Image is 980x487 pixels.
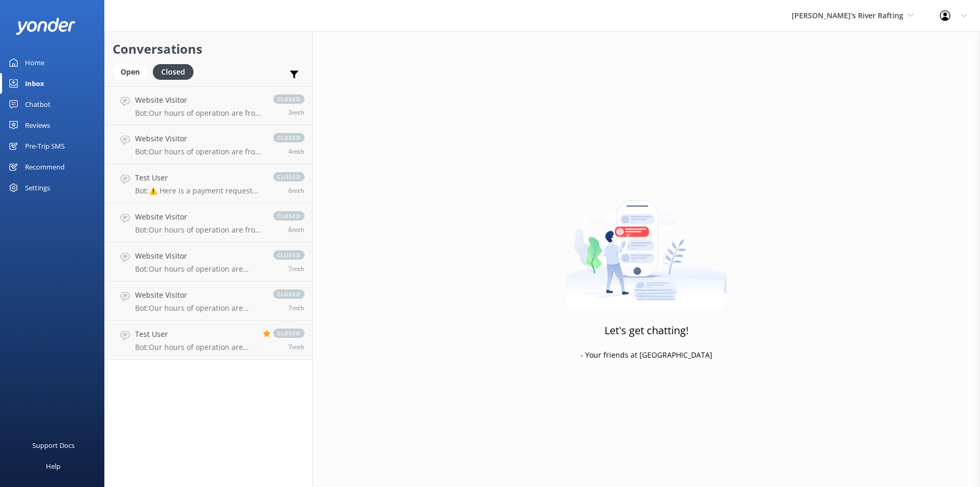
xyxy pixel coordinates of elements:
[566,178,727,309] img: artwork of a man stealing a conversation from at giant smartphone
[25,94,51,115] div: Chatbot
[153,64,193,80] div: Closed
[288,343,305,351] span: Jan 15 2025 03:54pm (UTC -06:00) America/Denver
[288,186,305,195] span: Mar 04 2025 04:51pm (UTC -06:00) America/Denver
[25,73,44,94] div: Inbox
[25,115,50,136] div: Reviews
[113,64,148,80] div: Open
[273,133,305,142] span: closed
[604,322,688,339] h3: Let's get chatting!
[113,66,153,77] a: Open
[288,264,305,273] span: Jan 16 2025 09:23am (UTC -06:00) America/Denver
[105,321,312,360] a: Test UserBot:Our hours of operation are 8:30am - 12pm.closed7mth
[135,250,263,262] h4: Website Visitor
[135,343,255,352] p: Bot: Our hours of operation are 8:30am - 12pm.
[113,39,305,59] h2: Conversations
[273,250,305,260] span: closed
[580,349,712,361] p: - Your friends at [GEOGRAPHIC_DATA]
[135,328,255,340] h4: Test User
[32,435,75,456] div: Support Docs
[135,303,263,313] p: Bot: Our hours of operation are 8:30am - 12pm.
[105,164,312,203] a: Test UserBot:⚠️ Here is a payment request for: 655. Please pay on this secure link: [URL][DOMAIN_...
[288,303,305,312] span: Jan 16 2025 09:21am (UTC -06:00) America/Denver
[273,211,305,221] span: closed
[25,177,50,198] div: Settings
[25,52,44,73] div: Home
[135,147,263,156] p: Bot: Our hours of operation are from 8:30am to 12pm.
[792,10,903,20] span: [PERSON_NAME]'s River Rafting
[135,264,263,274] p: Bot: Our hours of operation are 8:30am - 12pm.
[288,147,305,156] span: May 08 2025 11:35am (UTC -06:00) America/Denver
[105,203,312,242] a: Website VisitorBot:Our hours of operation are from 8:30am to 12pm.closed6mth
[135,186,263,196] p: Bot: ⚠️ Here is a payment request for: 655. Please pay on this secure link: [URL][DOMAIN_NAME]
[273,289,305,299] span: closed
[135,172,263,184] h4: Test User
[288,225,305,234] span: Mar 04 2025 11:35am (UTC -06:00) America/Denver
[135,133,263,144] h4: Website Visitor
[105,242,312,282] a: Website VisitorBot:Our hours of operation are 8:30am - 12pm.closed7mth
[16,18,76,35] img: yonder-white-logo.png
[25,156,65,177] div: Recommend
[135,94,263,106] h4: Website Visitor
[105,125,312,164] a: Website VisitorBot:Our hours of operation are from 8:30am to 12pm.closed4mth
[153,66,199,77] a: Closed
[135,289,263,301] h4: Website Visitor
[105,282,312,321] a: Website VisitorBot:Our hours of operation are 8:30am - 12pm.closed7mth
[105,86,312,125] a: Website VisitorBot:Our hours of operation are from 8:30am to 12pm.closed3mth
[135,225,263,235] p: Bot: Our hours of operation are from 8:30am to 12pm.
[273,328,305,338] span: closed
[135,211,263,223] h4: Website Visitor
[135,108,263,118] p: Bot: Our hours of operation are from 8:30am to 12pm.
[273,172,305,181] span: closed
[288,108,305,117] span: Jun 02 2025 03:32pm (UTC -06:00) America/Denver
[25,136,65,156] div: Pre-Trip SMS
[46,456,61,477] div: Help
[273,94,305,104] span: closed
